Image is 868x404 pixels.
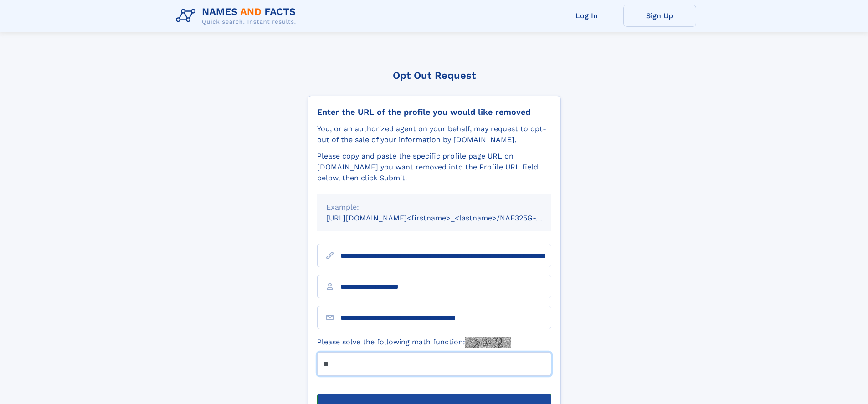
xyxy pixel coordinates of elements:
label: Please solve the following math function: [317,337,511,348]
div: You, or an authorized agent on your behalf, may request to opt-out of the sale of your informatio... [317,123,551,145]
small: [URL][DOMAIN_NAME]<firstname>_<lastname>/NAF325G-xxxxxxxx [326,214,569,222]
div: Please copy and paste the specific profile page URL on [DOMAIN_NAME] you want removed into the Pr... [317,151,551,184]
div: Enter the URL of the profile you would like removed [317,107,551,117]
div: Opt Out Request [308,70,561,81]
div: Example: [326,202,542,213]
img: Logo Names and Facts [172,4,303,28]
a: Log In [550,5,623,27]
a: Sign Up [623,5,696,27]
